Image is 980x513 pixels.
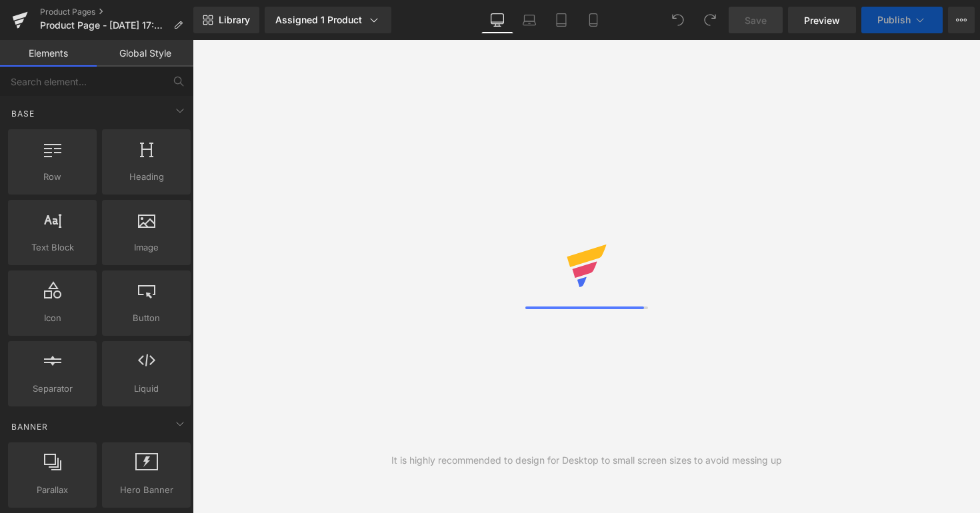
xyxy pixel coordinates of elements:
span: Save [745,13,767,27]
span: Image [106,241,187,255]
span: Preview [804,13,840,27]
span: Row [12,170,93,184]
div: It is highly recommended to design for Desktop to small screen sizes to avoid messing up [391,453,782,468]
div: Assigned 1 Product [275,13,381,27]
span: Product Page - [DATE] 17:33:14 [40,20,168,31]
span: Icon [12,311,93,325]
span: Hero Banner [106,483,187,497]
span: Separator [12,382,93,396]
button: Redo [697,7,723,33]
span: Parallax [12,483,93,497]
a: Laptop [513,7,545,33]
a: Product Pages [40,7,193,17]
button: Publish [861,7,943,33]
span: Library [219,14,250,26]
a: Preview [788,7,856,33]
span: Heading [106,170,187,184]
a: Mobile [577,7,609,33]
a: New Library [193,7,259,33]
span: Banner [10,420,49,433]
a: Desktop [481,7,513,33]
span: Liquid [106,382,187,396]
span: Button [106,311,187,325]
span: Text Block [12,241,93,255]
span: Publish [877,15,911,25]
button: More [948,7,975,33]
span: Base [10,107,36,120]
a: Tablet [545,7,577,33]
button: Undo [665,7,691,33]
a: Global Style [97,40,193,67]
